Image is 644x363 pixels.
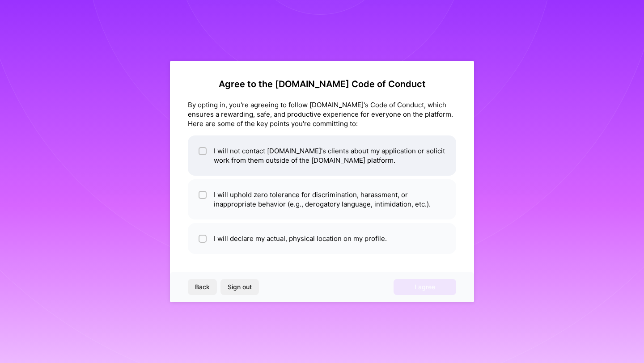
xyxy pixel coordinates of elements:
span: Back [195,283,210,291]
button: Sign out [220,279,259,295]
div: By opting in, you're agreeing to follow [DOMAIN_NAME]'s Code of Conduct, which ensures a rewardin... [188,100,456,128]
li: I will uphold zero tolerance for discrimination, harassment, or inappropriate behavior (e.g., der... [188,179,456,219]
button: Back [188,279,217,295]
h2: Agree to the [DOMAIN_NAME] Code of Conduct [188,79,456,89]
li: I will declare my actual, physical location on my profile. [188,223,456,254]
span: Sign out [228,283,252,291]
li: I will not contact [DOMAIN_NAME]'s clients about my application or solicit work from them outside... [188,135,456,176]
